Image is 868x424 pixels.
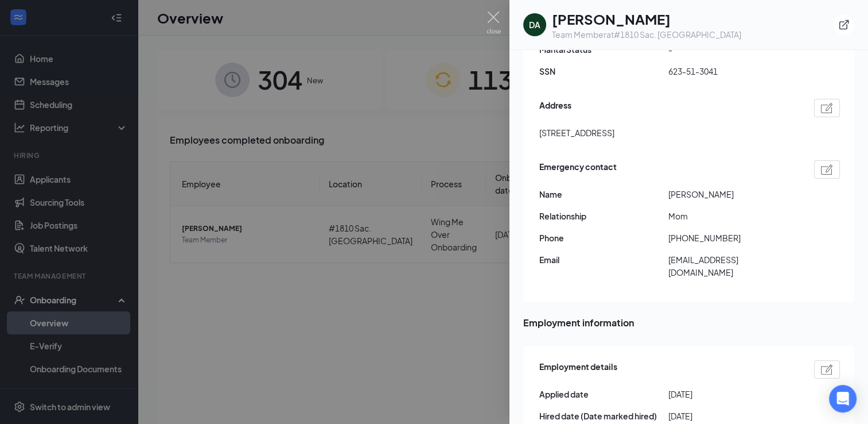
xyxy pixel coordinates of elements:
span: Phone [539,232,668,244]
span: [DATE] [668,388,797,400]
span: Name [539,188,668,201]
span: [PHONE_NUMBER] [668,232,797,244]
span: [DATE] [668,410,797,422]
span: Hired date (Date marked hired) [539,410,668,422]
span: Employment information [523,315,854,330]
span: Relationship [539,210,668,222]
span: [PERSON_NAME] [668,188,797,201]
span: Address [539,99,571,117]
span: Emergency contact [539,160,617,179]
span: - [668,43,797,56]
span: SSN [539,65,668,78]
span: [EMAIL_ADDRESS][DOMAIN_NAME] [668,253,797,279]
div: DA [529,19,540,30]
div: Team Member at #1810 Sac. [GEOGRAPHIC_DATA] [552,29,741,40]
span: Marital Status [539,43,668,56]
svg: ExternalLink [838,19,850,30]
h1: [PERSON_NAME] [552,9,741,29]
button: ExternalLink [834,14,854,35]
span: Email [539,253,668,266]
span: Employment details [539,360,617,379]
span: Applied date [539,388,668,400]
span: 623-51-3041 [668,65,797,78]
div: Open Intercom Messenger [829,385,857,413]
span: Mom [668,210,797,222]
span: [STREET_ADDRESS] [539,126,614,139]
